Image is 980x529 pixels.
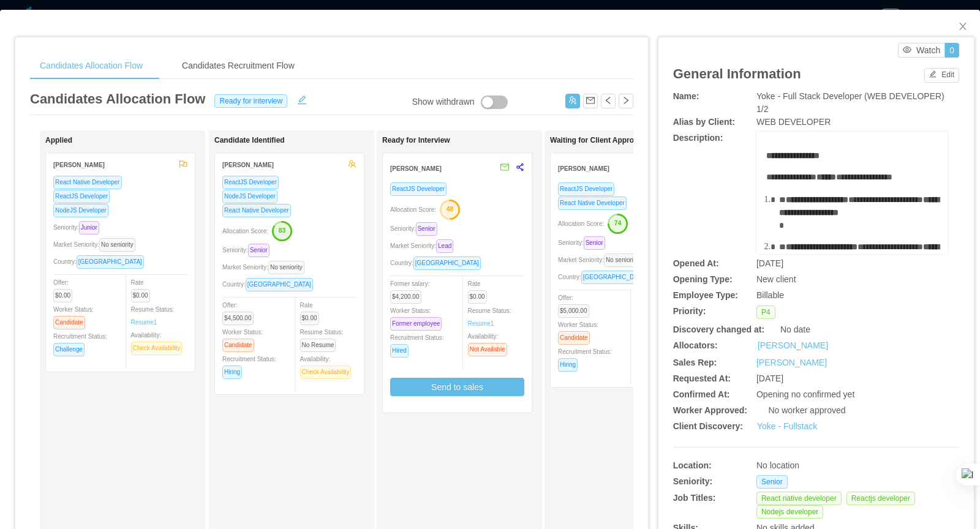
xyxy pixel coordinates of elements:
div: Candidates Recruitment Flow [172,52,304,80]
span: Recruitment Status: [222,356,276,375]
b: Name: [673,91,699,101]
span: Candidate [558,331,590,345]
span: No Resume [300,339,336,352]
span: Market Seniority: [390,242,458,249]
a: [PERSON_NAME] [756,358,827,367]
span: React Native Developer [53,176,122,189]
a: [PERSON_NAME] [758,339,828,352]
span: Resume Status: [468,307,511,327]
span: NodeJS Developer [222,190,277,203]
span: [DATE] [756,258,783,268]
a: Yoke - Fullstack [757,421,817,431]
button: 83 [268,220,293,240]
a: Resume1 [131,318,157,327]
button: icon: eyeWatch [898,43,945,58]
span: Not Available [468,343,507,356]
span: Worker Status: [558,321,598,341]
article: Candidates Allocation Flow [30,89,205,109]
span: ReactJS Developer [53,190,110,203]
button: icon: right [619,94,633,108]
a: Resume1 [468,319,494,328]
span: Senior [584,236,605,250]
button: 74 [604,213,628,233]
span: Resume Status: [131,306,175,326]
span: share-alt [516,163,524,171]
span: ReactJS Developer [558,182,614,196]
button: icon: usergroup-add [565,94,580,108]
span: Yoke - Full Stack Developer (WEB DEVELOPER) 1/2 [756,91,944,114]
span: $0.00 [468,290,487,304]
span: Country: [390,260,486,266]
div: rdw-editor [766,149,938,272]
span: Country: [222,281,318,288]
b: Sales Rep: [673,358,717,367]
span: Rate [468,280,492,300]
span: Lead [436,239,453,253]
span: React Native Developer [558,197,627,210]
div: Show withdrawn [412,96,475,109]
span: Rate [131,279,155,299]
span: team [348,160,356,168]
span: Former employee [390,317,442,331]
span: $4,200.00 [390,290,421,304]
b: Seniority: [673,476,713,486]
span: Hiring [222,366,242,379]
b: Job Titles: [673,493,716,503]
span: flag [179,160,187,168]
span: Candidate [222,339,254,352]
span: Allocation Score: [222,228,268,234]
span: Check Availability [300,366,352,379]
button: icon: mail [583,94,598,108]
strong: [PERSON_NAME] [558,165,609,172]
span: React native developer [756,492,842,505]
button: Send to sales [390,378,524,396]
span: Junior [79,221,99,234]
span: Senior [248,244,269,257]
span: Hiring [558,358,578,372]
button: 0 [944,43,959,58]
text: 74 [614,219,622,227]
b: Allocators: [673,340,718,350]
span: No worker approved [768,405,845,415]
strong: [PERSON_NAME] [222,162,274,168]
span: Country: [558,274,654,280]
b: Description: [673,133,723,143]
span: Seniority: [222,247,274,253]
h1: Candidate Identified [214,136,386,145]
span: Recruitment Status: [53,333,107,353]
span: Recruitment Status: [390,334,444,354]
span: No seniority [268,261,304,274]
span: Availability: [131,332,187,351]
button: icon: edit [292,92,312,105]
span: Offer: [558,295,594,314]
span: Worker Status: [222,329,263,348]
button: 48 [436,199,461,219]
span: Offer: [222,302,258,321]
span: Market Seniority: [53,241,140,248]
b: Confirmed At: [673,389,730,399]
span: Availability: [300,356,356,375]
span: $0.00 [300,312,319,325]
text: 83 [279,227,286,234]
b: Client Discovery: [673,421,743,431]
span: Market Seniority: [222,264,309,271]
span: Seniority: [53,224,104,231]
span: Allocation Score: [390,206,436,213]
span: [DATE] [756,373,783,383]
span: ReactJS Developer [390,182,447,196]
button: icon: editEdit [924,68,959,83]
span: Senior [416,222,437,236]
span: React Native Developer [222,204,291,217]
span: Rate [300,302,324,321]
span: [GEOGRAPHIC_DATA] [246,278,313,291]
h1: Ready for Interview [382,136,554,145]
b: Priority: [673,306,706,316]
span: Allocation Score: [558,220,604,227]
span: Resume Status: [300,329,344,348]
h1: Waiting for Client Approval [550,136,722,145]
i: icon: close [958,21,968,31]
span: WEB DEVELOPER [756,117,831,127]
article: General Information [673,64,801,84]
span: [GEOGRAPHIC_DATA] [581,271,649,284]
span: Recruitment Status: [558,348,612,368]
